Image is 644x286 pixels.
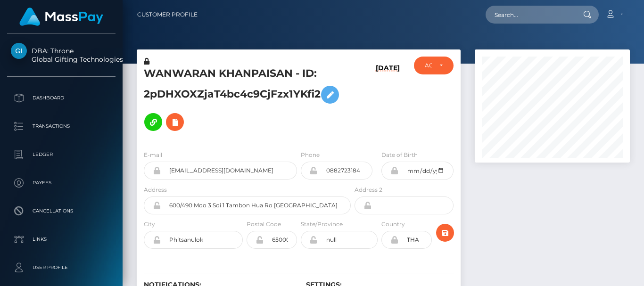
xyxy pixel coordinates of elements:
[144,186,167,194] label: Address
[7,256,116,279] a: User Profile
[381,220,405,229] label: Country
[144,151,162,159] label: E-mail
[414,57,454,74] button: ACTIVE
[7,86,116,110] a: Dashboard
[301,151,320,159] label: Phone
[381,151,418,159] label: Date of Birth
[11,119,112,133] p: Transactions
[11,261,112,275] p: User Profile
[486,6,574,24] input: Search...
[7,171,116,195] a: Payees
[7,114,116,138] a: Transactions
[11,91,112,105] p: Dashboard
[247,220,281,229] label: Postal Code
[355,186,382,194] label: Address 2
[144,66,346,136] h5: WANWARAN KHANPAISAN - ID: 2pDHXOXZjaT4bc4c9CjFzx1YKfi2
[11,43,27,59] img: Global Gifting Technologies Inc
[19,8,103,26] img: MassPay Logo
[301,220,343,229] label: State/Province
[11,204,112,218] p: Cancellations
[7,199,116,223] a: Cancellations
[11,232,112,246] p: Links
[376,64,400,139] h6: [DATE]
[7,143,116,166] a: Ledger
[7,47,116,64] span: DBA: Throne Global Gifting Technologies Inc
[144,220,155,229] label: City
[7,228,116,251] a: Links
[11,176,112,190] p: Payees
[137,5,198,25] a: Customer Profile
[425,62,432,69] div: ACTIVE
[11,147,112,162] p: Ledger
